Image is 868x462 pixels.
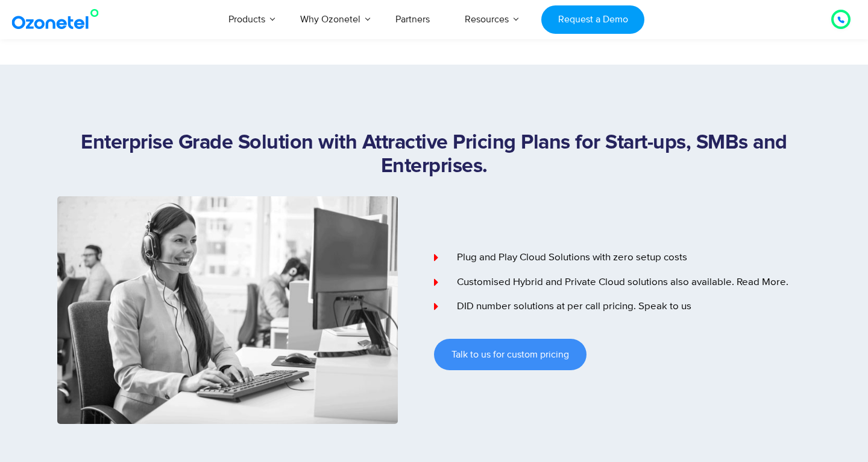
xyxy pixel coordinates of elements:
span: DID number solutions at per call pricing. Speak to us [454,299,691,315]
a: Plug and Play Cloud Solutions with zero setup costs [434,250,811,266]
a: Talk to us for custom pricing [434,339,587,370]
span: Customised Hybrid and Private Cloud solutions also available. Read More. [454,275,788,290]
span: Plug and Play Cloud Solutions with zero setup costs [454,250,687,266]
a: Customised Hybrid and Private Cloud solutions also available. Read More. [434,275,811,290]
h1: Enterprise Grade Solution with Attractive Pricing Plans for Start-ups, SMBs and Enterprises. [57,131,811,178]
a: Request a Demo [541,5,644,34]
span: Talk to us for custom pricing [451,350,569,359]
